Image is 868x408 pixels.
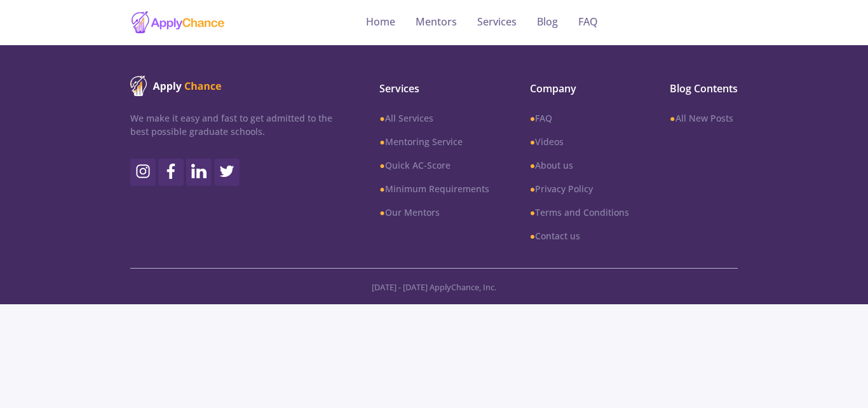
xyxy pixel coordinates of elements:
[379,206,489,219] a: ●Our Mentors
[530,159,535,171] b: ●
[530,112,535,124] b: ●
[530,136,535,148] b: ●
[379,136,384,148] b: ●
[530,182,629,195] a: ●Privacy Policy
[530,135,629,148] a: ●Videos
[530,206,535,218] b: ●
[379,183,384,195] b: ●
[530,206,629,219] a: ●Terms and Conditions
[530,183,535,195] b: ●
[130,10,226,35] img: applychance logo
[379,158,489,172] a: ●Quick AC-Score
[130,111,332,138] p: We make it easy and fast to get admitted to the best possible graduate schools.
[379,135,489,148] a: ●Mentoring Service
[379,206,384,218] b: ●
[379,81,489,96] span: Services
[530,229,629,243] a: ●Contact us
[130,76,222,96] img: ApplyChance logo
[530,230,535,242] b: ●
[670,111,738,125] a: ●All New Posts
[530,81,629,96] span: Company
[379,159,384,171] b: ●
[670,112,675,124] b: ●
[530,111,629,125] a: ●FAQ
[530,158,629,172] a: ●About us
[379,112,384,124] b: ●
[670,81,738,96] span: Blog Contents
[379,111,489,125] a: ●All Services
[379,182,489,195] a: ●Minimum Requirements
[372,281,496,293] span: [DATE] - [DATE] ApplyChance, Inc.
